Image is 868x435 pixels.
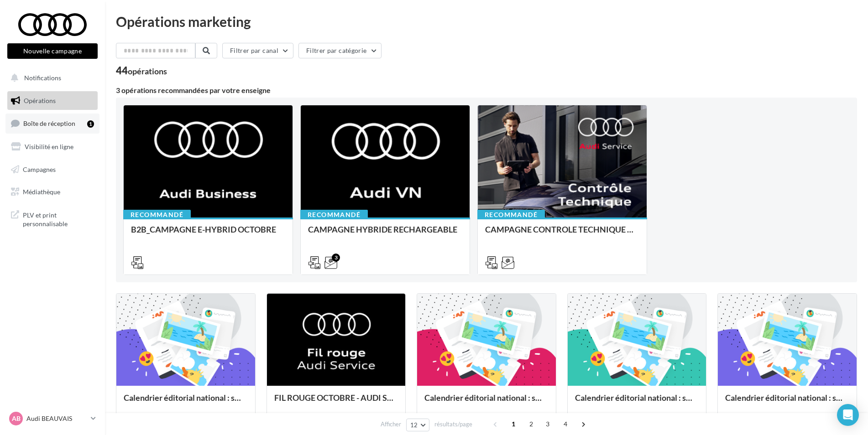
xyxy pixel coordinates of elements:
span: Campagnes [23,165,56,173]
a: Campagnes [5,160,99,179]
span: 12 [410,421,418,429]
p: Audi BEAUVAIS [26,414,87,423]
button: Filtrer par canal [222,43,293,58]
div: 44 [116,66,167,76]
span: résultats/page [434,420,472,429]
span: AB [12,414,21,423]
div: CAMPAGNE CONTROLE TECHNIQUE 25€ OCTOBRE [485,225,639,243]
a: Visibilité en ligne [5,137,99,156]
button: Notifications [5,68,96,88]
span: Médiathèque [23,188,60,196]
a: Opérations [5,91,99,110]
div: Calendrier éditorial national : semaine du 15.09 au 21.09 [575,393,699,411]
span: 1 [506,417,521,431]
a: Boîte de réception1 [5,114,99,133]
button: Nouvelle campagne [7,43,98,59]
div: Opérations marketing [116,15,857,28]
span: 4 [558,417,573,431]
span: 2 [524,417,539,431]
button: 12 [406,419,429,431]
span: Boîte de réception [23,119,75,127]
div: Open Intercom Messenger [837,404,859,426]
div: Calendrier éditorial national : semaine du 08.09 au 14.09 [725,393,849,411]
span: Visibilité en ligne [25,143,73,150]
div: opérations [128,67,167,75]
a: PLV et print personnalisable [5,205,99,232]
span: 3 [540,417,555,431]
span: Afficher [381,420,401,429]
div: Recommandé [477,210,545,220]
div: 1 [87,120,94,128]
div: Recommandé [300,210,368,220]
div: Calendrier éditorial national : semaine du 22.09 au 28.09 [424,393,549,411]
div: CAMPAGNE HYBRIDE RECHARGEABLE [308,225,462,243]
div: FIL ROUGE OCTOBRE - AUDI SERVICE [274,393,398,411]
button: Filtrer par catégorie [298,43,382,58]
span: PLV et print personnalisable [23,209,94,228]
div: 3 [332,254,340,262]
div: B2B_CAMPAGNE E-HYBRID OCTOBRE [131,225,285,243]
div: 3 opérations recommandées par votre enseigne [116,87,857,94]
span: Notifications [24,74,61,82]
div: Recommandé [123,210,191,220]
a: Médiathèque [5,182,99,202]
span: Opérations [24,97,56,104]
div: Calendrier éditorial national : semaine du 29.09 au 05.10 [124,393,248,411]
a: AB Audi BEAUVAIS [7,410,98,427]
